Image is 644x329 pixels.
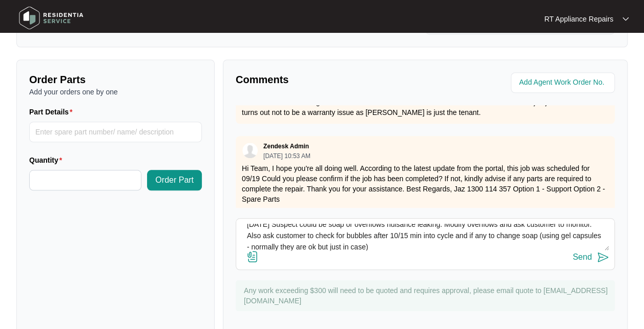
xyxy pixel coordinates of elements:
[29,72,202,87] p: Order Parts
[147,170,202,190] button: Order Part
[15,3,87,33] img: residentia service logo
[155,174,194,186] span: Order Part
[263,153,310,159] p: [DATE] 10:53 AM
[30,170,141,190] input: Quantity
[573,253,592,262] div: Send
[263,142,309,150] p: Zendesk Admin
[573,250,609,264] button: Send
[29,107,77,117] label: Part Details
[241,224,609,250] textarea: [DATE] Suspect could be soap or overflows nuisance leaking. Modify overflows and ask customer to ...
[244,285,610,306] p: Any work exceeding $300 will need to be quoted and requires approval, please email quote to [EMAI...
[29,122,202,142] input: Part Details
[242,163,609,204] p: Hi Team, I hope you're all doing well. According to the latest update from the portal, this job w...
[236,72,418,87] p: Comments
[246,250,259,263] img: file-attachment-doc.svg
[544,14,613,24] p: RT Appliance Repairs
[242,143,258,158] img: user.svg
[29,87,202,97] p: Add your orders one by one
[597,251,609,263] img: send-icon.svg
[29,155,66,165] label: Quantity
[622,16,629,22] img: dropdown arrow
[519,76,609,89] input: Add Agent Work Order No.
